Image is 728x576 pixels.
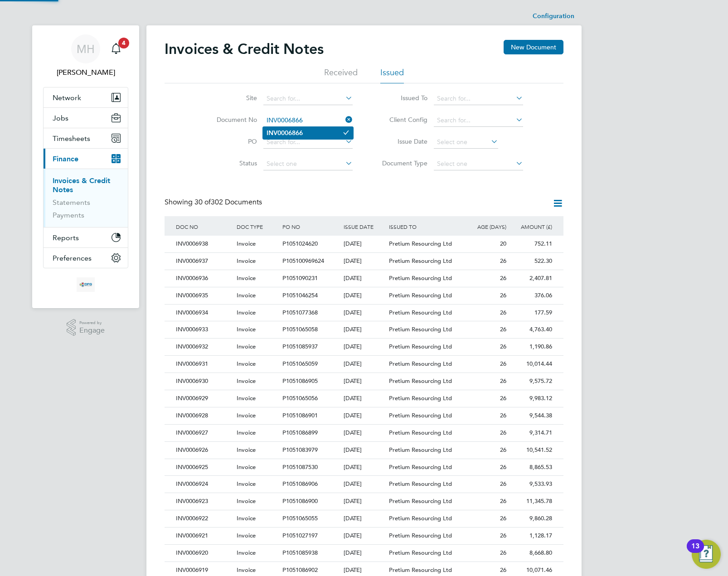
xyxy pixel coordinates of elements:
[237,257,256,265] span: Invoice
[463,216,509,237] div: AGE (DAYS)
[237,446,256,454] span: Invoice
[375,116,427,124] label: Client Config
[341,510,387,527] div: [DATE]
[375,159,427,167] label: Document Type
[237,343,256,350] span: Invoice
[237,429,256,436] span: Invoice
[509,270,554,287] div: 2,407.81
[53,93,81,102] span: Network
[267,129,303,137] b: INV0006866
[389,497,452,505] span: Pretium Resourcing Ltd
[341,287,387,304] div: [DATE]
[44,149,128,169] button: Finance
[341,216,387,237] div: ISSUE DATE
[79,327,105,334] span: Engage
[237,394,256,402] span: Invoice
[375,94,427,102] label: Issued To
[237,291,256,299] span: Invoice
[174,216,234,237] div: DOC NO
[509,253,554,270] div: 522.30
[282,566,318,574] span: P1051086902
[509,510,554,527] div: 9,860.28
[43,34,128,78] a: MH[PERSON_NAME]
[53,134,90,143] span: Timesheets
[237,497,256,505] span: Invoice
[389,377,452,385] span: Pretium Resourcing Ltd
[341,356,387,373] div: [DATE]
[341,373,387,390] div: [DATE]
[341,493,387,510] div: [DATE]
[53,254,92,262] span: Preferences
[282,377,318,385] span: P1051086905
[237,240,256,247] span: Invoice
[205,116,257,124] label: Document No
[341,545,387,561] div: [DATE]
[389,549,452,557] span: Pretium Resourcing Ltd
[500,514,506,522] span: 26
[282,343,318,350] span: P1051085937
[500,532,506,539] span: 26
[174,390,234,407] div: INV0006929
[165,198,264,207] div: Showing
[263,158,353,170] input: Select one
[389,309,452,316] span: Pretium Resourcing Ltd
[509,236,554,252] div: 752.11
[509,545,554,561] div: 8,668.80
[341,305,387,321] div: [DATE]
[509,339,554,355] div: 1,190.86
[341,459,387,476] div: [DATE]
[500,325,506,333] span: 26
[509,373,554,390] div: 9,575.72
[500,377,506,385] span: 26
[174,356,234,373] div: INV0006931
[174,528,234,544] div: INV0006921
[509,493,554,510] div: 11,345.78
[237,514,256,522] span: Invoice
[263,114,353,127] input: Search for...
[324,67,358,83] li: Received
[282,309,318,316] span: P1051077368
[509,407,554,424] div: 9,544.38
[174,287,234,304] div: INV0006935
[389,532,452,539] span: Pretium Resourcing Ltd
[509,459,554,476] div: 8,865.53
[341,425,387,441] div: [DATE]
[509,216,554,237] div: AMOUNT (£)
[509,305,554,321] div: 177.59
[282,497,318,505] span: P1051086900
[500,291,506,299] span: 26
[44,248,128,268] button: Preferences
[509,442,554,459] div: 10,541.52
[174,373,234,390] div: INV0006930
[237,377,256,385] span: Invoice
[53,176,110,194] a: Invoices & Credit Notes
[282,532,318,539] span: P1051027197
[107,34,125,63] a: 4
[691,546,699,558] div: 13
[44,108,128,128] button: Jobs
[174,545,234,561] div: INV0006920
[380,67,404,83] li: Issued
[174,407,234,424] div: INV0006928
[174,442,234,459] div: INV0006926
[282,514,318,522] span: P1051065055
[53,233,79,242] span: Reports
[389,429,452,436] span: Pretium Resourcing Ltd
[282,291,318,299] span: P1051046254
[341,528,387,544] div: [DATE]
[205,137,257,145] label: PO
[389,411,452,419] span: Pretium Resourcing Ltd
[341,270,387,287] div: [DATE]
[237,325,256,333] span: Invoice
[389,446,452,454] span: Pretium Resourcing Ltd
[282,446,318,454] span: P1051083979
[174,253,234,270] div: INV0006937
[500,566,506,574] span: 26
[174,493,234,510] div: INV0006923
[509,390,554,407] div: 9,983.12
[500,411,506,419] span: 26
[500,343,506,350] span: 26
[174,305,234,321] div: INV0006934
[341,321,387,338] div: [DATE]
[237,360,256,368] span: Invoice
